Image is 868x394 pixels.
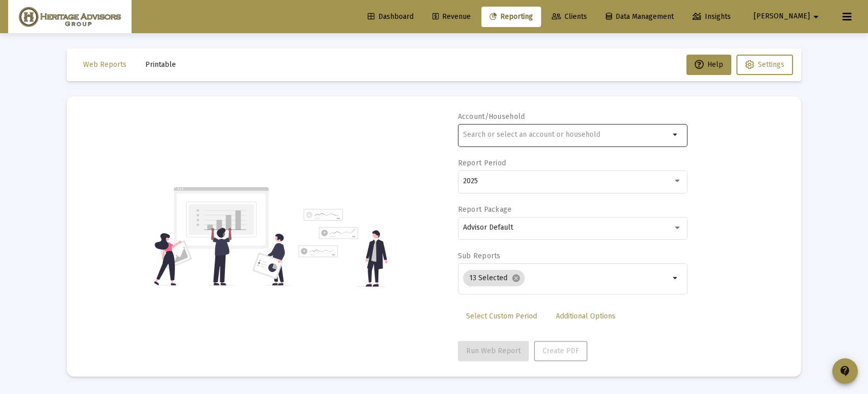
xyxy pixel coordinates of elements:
[742,6,834,27] button: [PERSON_NAME]
[670,272,682,284] mat-icon: arrow_drop_down
[481,7,541,27] a: Reporting
[463,131,670,139] input: Search or select an account or household
[458,205,512,214] label: Report Package
[598,7,682,27] a: Data Management
[16,7,124,27] img: Dashboard
[693,12,731,21] span: Insights
[458,112,525,121] label: Account/Household
[534,341,588,361] button: Create PDF
[466,347,521,355] span: Run Web Report
[736,55,793,75] button: Settings
[466,312,537,321] span: Select Custom Period
[684,7,739,27] a: Insights
[544,7,595,27] a: Clients
[695,60,723,69] span: Help
[368,12,414,21] span: Dashboard
[810,7,822,27] mat-icon: arrow_drop_down
[137,55,184,75] button: Printable
[152,186,292,287] img: reporting
[458,252,501,260] label: Sub Reports
[360,7,422,27] a: Dashboard
[463,223,513,232] span: Advisor Default
[463,177,478,185] span: 2025
[552,12,587,21] span: Clients
[543,347,579,355] span: Create PDF
[490,12,533,21] span: Reporting
[606,12,674,21] span: Data Management
[512,274,521,283] mat-icon: cancel
[686,55,731,75] button: Help
[754,12,810,21] span: [PERSON_NAME]
[424,7,479,27] a: Revenue
[83,60,126,69] span: Web Reports
[145,60,176,69] span: Printable
[463,270,525,286] mat-chip: 13 Selected
[298,209,388,287] img: reporting-alt
[463,268,670,288] mat-chip-list: Selection
[432,12,471,21] span: Revenue
[458,341,529,361] button: Run Web Report
[556,312,616,321] span: Additional Options
[458,159,506,167] label: Report Period
[75,55,135,75] button: Web Reports
[670,129,682,141] mat-icon: arrow_drop_down
[839,365,851,377] mat-icon: contact_support
[758,60,784,69] span: Settings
